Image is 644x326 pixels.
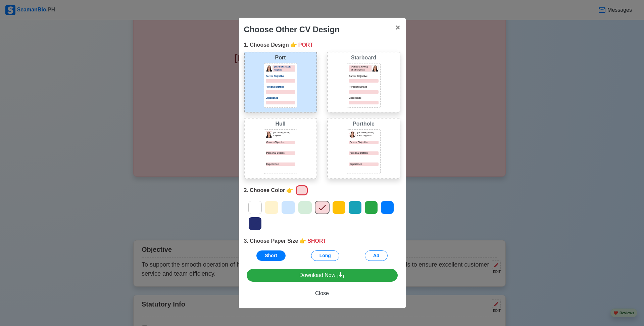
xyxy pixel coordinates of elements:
div: 3. Choose Paper Size [244,237,400,245]
div: Port [246,54,315,62]
span: point [286,186,293,194]
p: Experience [266,162,295,166]
p: [PERSON_NAME] [351,65,371,68]
div: Download Now [299,271,345,280]
span: × [395,23,400,32]
p: Captain [274,134,295,137]
p: Career Objective [349,75,379,78]
div: Career Objective [349,141,379,144]
button: A4 [365,250,388,261]
span: point [290,41,297,49]
div: Starboard [329,54,398,62]
p: Captain [275,68,295,72]
a: Download Now [247,269,398,282]
p: Career Objective [266,75,295,78]
div: Porthole [329,120,398,128]
span: Close [315,290,329,296]
p: Personal Details [266,85,295,89]
span: PORT [298,41,313,49]
div: Experience [349,162,379,166]
p: [PERSON_NAME] [274,131,295,134]
button: Close [247,287,398,300]
span: SHORT [307,237,326,245]
span: point [299,237,306,245]
div: Choose Other CV Design [244,24,340,36]
p: Personal Details [266,151,295,155]
p: Chief Engineer [351,68,371,72]
button: Long [311,250,339,261]
p: [PERSON_NAME] [275,65,295,68]
p: Experience [266,96,295,100]
p: Personal Details [349,85,379,89]
div: Hull [246,120,315,128]
div: Personal Details [349,151,379,155]
p: Career Objective [266,141,295,144]
p: Experience [349,96,379,100]
div: 2. Choose Color [244,184,400,197]
button: Short [256,250,286,261]
div: 1. Choose Design [244,41,400,49]
p: [PERSON_NAME] [357,131,379,134]
p: Chief Engineer [357,134,379,137]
